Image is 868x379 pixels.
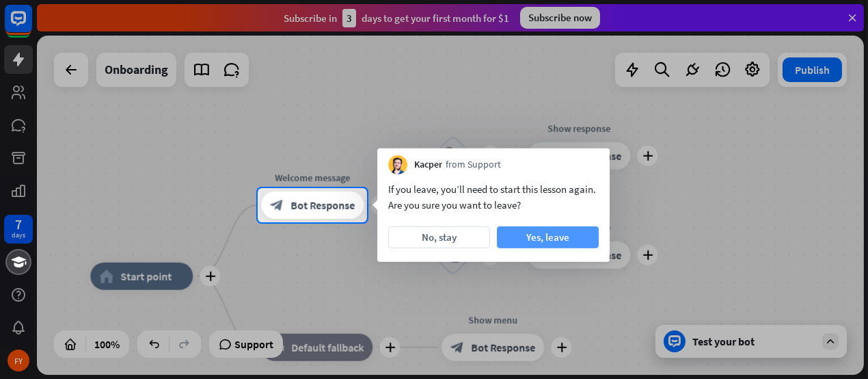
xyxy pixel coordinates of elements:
[497,226,599,248] button: Yes, leave
[388,226,490,248] button: No, stay
[290,198,355,212] span: Bot Response
[414,158,442,172] span: Kacper
[270,198,284,212] i: block_bot_response
[446,158,501,172] span: from Support
[11,5,52,47] button: Open LiveChat chat widget
[388,181,599,213] div: If you leave, you’ll need to start this lesson again. Are you sure you want to leave?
